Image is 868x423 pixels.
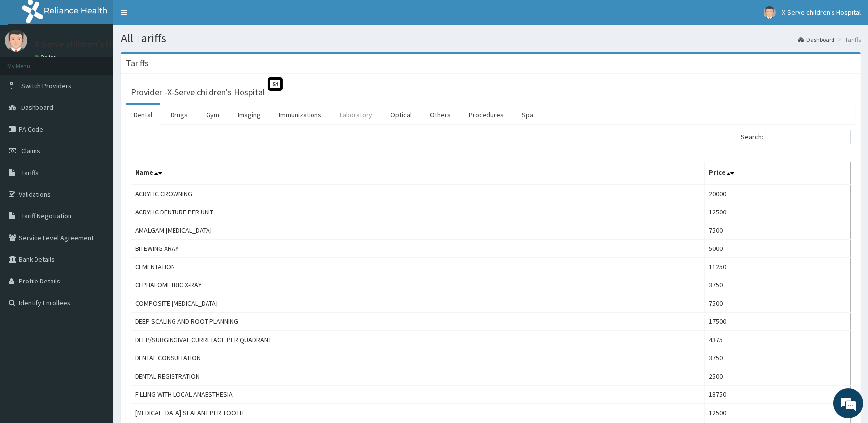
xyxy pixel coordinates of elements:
span: Tariff Negotiation [21,211,71,220]
h3: Tariffs [126,59,149,68]
td: 3750 [705,276,851,294]
a: Gym [198,105,227,125]
td: FILLING WITH LOCAL ANAESTHESIA [131,386,705,404]
td: 7500 [705,221,851,240]
label: Search: [741,130,851,144]
a: Others [422,105,458,125]
td: 7500 [705,294,851,313]
td: COMPOSITE [MEDICAL_DATA] [131,294,705,313]
td: 4375 [705,331,851,349]
td: 12500 [705,404,851,422]
a: Dashboard [798,35,834,44]
img: User Image [5,30,27,52]
a: Imaging [230,105,269,125]
a: Optical [382,105,419,125]
td: ACRYLIC DENTURE PER UNIT [131,203,705,221]
a: Dental [126,105,160,125]
td: DEEP/SUBGINGIVAL CURRETAGE PER QUADRANT [131,331,705,349]
td: BITEWING XRAY [131,240,705,258]
input: Search: [766,130,851,144]
td: ACRYLIC CROWNING [131,184,705,203]
td: AMALGAM [MEDICAL_DATA] [131,221,705,240]
p: X-Serve children's Hospital [35,40,139,49]
td: DENTAL CONSULTATION [131,349,705,367]
td: DEEP SCALING AND ROOT PLANNING [131,313,705,331]
td: 18750 [705,386,851,404]
span: St [268,77,283,91]
a: Procedures [461,105,512,125]
span: Tariffs [21,168,39,177]
li: Tariffs [835,35,861,44]
span: Dashboard [21,103,53,112]
a: Spa [514,105,541,125]
th: Name [131,162,705,185]
a: Laboratory [332,105,380,125]
a: Drugs [163,105,196,125]
img: User Image [764,6,776,19]
td: [MEDICAL_DATA] SEALANT PER TOOTH [131,404,705,422]
td: 3750 [705,349,851,367]
span: Switch Providers [21,81,71,90]
h1: All Tariffs [121,32,861,45]
td: DENTAL REGISTRATION [131,367,705,386]
td: CEPHALOMETRIC X-RAY [131,276,705,294]
td: 2500 [705,367,851,386]
h3: Provider - X-Serve children's Hospital [131,88,265,97]
td: 12500 [705,203,851,221]
td: CEMENTATION [131,258,705,276]
td: 20000 [705,184,851,203]
a: Online [35,54,58,61]
a: Immunizations [271,105,329,125]
span: Claims [21,146,40,155]
td: 11250 [705,258,851,276]
span: X-Serve children's Hospital [782,8,861,17]
td: 5000 [705,240,851,258]
td: 17500 [705,313,851,331]
th: Price [705,162,851,185]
